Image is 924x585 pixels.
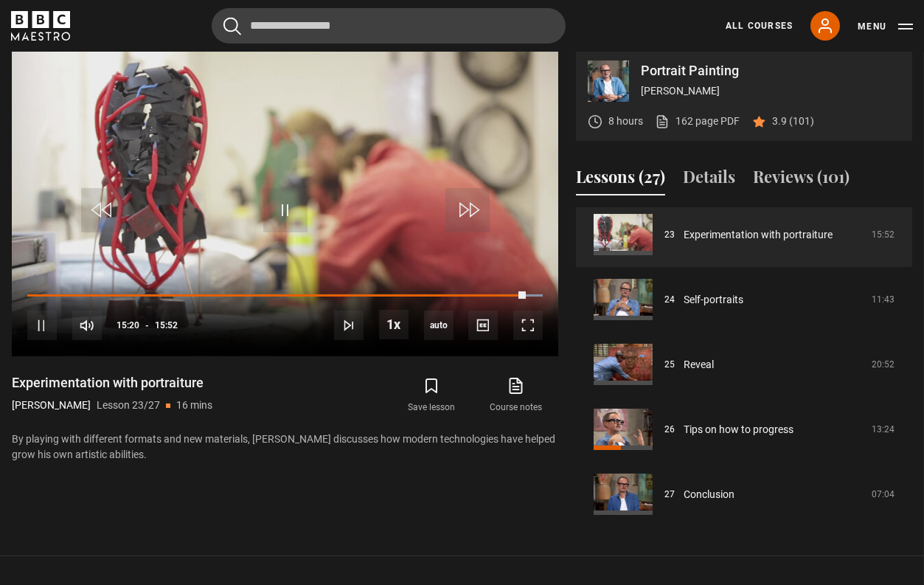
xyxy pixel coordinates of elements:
button: Details [683,165,735,195]
p: Portrait Painting [641,64,900,77]
button: Save lesson [389,374,473,417]
p: [PERSON_NAME] [641,83,900,99]
button: Submit the search query [223,17,241,35]
button: Fullscreen [513,311,543,340]
h1: Experimentation with portraiture [12,374,212,392]
div: Progress Bar [27,294,543,297]
button: Captions [468,311,498,340]
input: Search [212,8,566,44]
p: 3.9 (101) [772,114,814,129]
a: Course notes [474,374,558,417]
span: - [145,320,149,330]
a: Self-portraits [684,292,743,308]
button: Pause [27,311,57,340]
svg: BBC Maestro [11,11,70,41]
button: Toggle navigation [858,19,913,34]
span: 15:20 [117,312,139,339]
button: Reviews (101) [753,165,850,195]
video-js: Video Player [12,49,558,356]
a: Tips on how to progress [684,422,793,437]
div: Current quality: 720p [424,311,454,340]
button: Lessons (27) [576,165,665,195]
button: Mute [72,311,102,340]
button: Playback Rate [379,310,409,339]
p: By playing with different formats and new materials, [PERSON_NAME] discusses how modern technolog... [12,432,558,463]
p: Lesson 23/27 [97,398,160,413]
p: [PERSON_NAME] [12,398,91,413]
a: All Courses [726,19,793,32]
a: Conclusion [684,487,734,502]
button: Next Lesson [334,311,364,340]
span: 15:52 [155,312,178,339]
a: Reveal [684,357,714,373]
a: 162 page PDF [655,114,740,129]
p: 8 hours [608,114,643,129]
p: 16 mins [176,398,212,413]
span: auto [424,311,454,340]
a: Experimentation with portraiture [684,227,833,243]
